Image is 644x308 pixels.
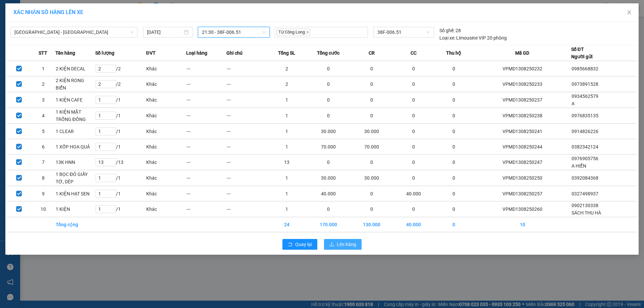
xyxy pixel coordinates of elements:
span: 0382342124 [572,144,598,149]
td: Khác [146,139,186,155]
span: 0976905756 [572,156,598,161]
span: Ghi chú [226,49,243,57]
td: 7 [31,155,55,170]
td: 0 [307,61,350,76]
li: Cổ Đạm, xã [GEOGRAPHIC_DATA], [GEOGRAPHIC_DATA] [63,16,280,25]
td: 0 [307,108,350,124]
td: VPMD1308250257 [474,186,571,201]
td: / 2 [95,76,146,92]
span: STT [39,49,47,57]
td: 5 [31,124,55,139]
div: 28 [439,27,461,34]
td: --- [226,108,267,124]
td: Tổng cộng [55,217,96,232]
td: / 1 [95,108,146,124]
td: 30.000 [307,124,350,139]
td: --- [226,61,267,76]
td: 0 [434,155,474,170]
td: --- [186,76,226,92]
td: 1 [267,139,307,155]
span: XÁC NHẬN SỐ HÀNG LÊN XE [13,9,83,15]
span: rollback [288,242,292,247]
span: 0976835135 [572,113,598,118]
td: 1 KIỆN [55,201,96,217]
td: 0 [393,201,434,217]
td: 0 [307,92,350,108]
td: --- [186,170,226,186]
td: Khác [146,155,186,170]
div: Limousine VIP 20 phòng [439,34,507,42]
td: 0 [350,201,393,217]
td: 1 CLEAR [55,124,96,139]
td: 0 [393,92,434,108]
td: / 1 [95,186,146,201]
li: Hotline: 1900252555 [63,25,280,33]
td: 40.000 [393,186,434,201]
td: Khác [146,201,186,217]
td: / 2 [95,61,146,76]
td: 0 [393,139,434,155]
td: / 1 [95,124,146,139]
td: 1 [267,124,307,139]
td: 0 [307,201,350,217]
td: 0 [393,108,434,124]
span: Tổng SL [278,49,295,57]
span: close [627,10,632,15]
span: Số ghế: [439,27,454,34]
td: 13 [267,155,307,170]
td: 1 XỐP HOA QUẢ [55,139,96,155]
td: 1 KIỆN HẠT SEN [55,186,96,201]
td: 0 [350,108,393,124]
td: --- [226,139,267,155]
td: 0 [307,155,350,170]
span: ĐVT [146,49,155,57]
td: 2 KIỆN RONG BIỂN [55,76,96,92]
td: VPMD1308250250 [474,170,571,186]
input: 13/08/2025 [147,28,182,36]
td: 1 BỌC ĐỎ GIẤY TỜ, DÉP [55,170,96,186]
td: --- [186,201,226,217]
span: Lên hàng [337,241,356,248]
span: 0327498937 [572,191,598,196]
b: GỬI : VP [GEOGRAPHIC_DATA] [8,49,100,71]
span: Quay lại [295,241,312,248]
td: 9 [31,186,55,201]
span: CC [411,49,417,57]
td: 0 [350,92,393,108]
td: --- [226,201,267,217]
td: --- [186,124,226,139]
td: 0 [393,170,434,186]
td: Khác [146,170,186,186]
td: 0 [393,155,434,170]
span: Số lượng [95,49,114,57]
td: 6 [31,139,55,155]
td: 1 [267,108,307,124]
td: VPMD1308250241 [474,124,571,139]
td: 1 [267,186,307,201]
td: 170.000 [307,217,350,232]
td: 70.000 [350,139,393,155]
td: 30.000 [350,124,393,139]
td: 0 [350,61,393,76]
td: --- [186,92,226,108]
td: 0 [393,76,434,92]
td: VPMD1308250237 [474,92,571,108]
td: / 1 [95,139,146,155]
td: Khác [146,124,186,139]
td: 130.000 [350,217,393,232]
td: 0 [434,139,474,155]
td: 1 [267,201,307,217]
span: 21:30 - 38F-006.51 [202,27,266,37]
td: 0 [434,61,474,76]
td: Khác [146,92,186,108]
td: 0 [393,61,434,76]
button: uploadLên hàng [324,239,362,250]
td: 24 [267,217,307,232]
td: --- [226,92,267,108]
td: / 1 [95,170,146,186]
td: 1 [267,92,307,108]
span: A [572,101,575,106]
td: 0 [350,186,393,201]
td: VPMD1308250260 [474,201,571,217]
td: 40.000 [393,217,434,232]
